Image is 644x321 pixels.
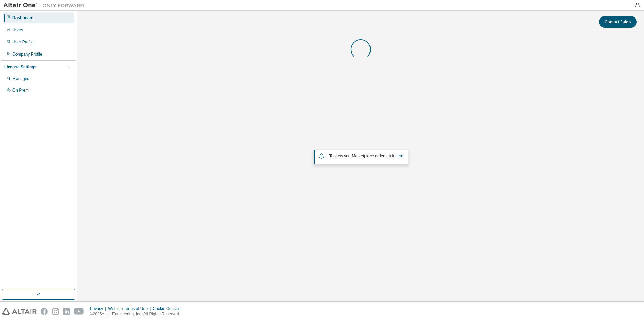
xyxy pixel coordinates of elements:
[3,2,88,9] img: Altair One
[329,154,404,158] span: To view your click
[52,308,59,315] img: instagram.svg
[12,87,29,93] div: On Prem
[2,308,37,315] img: altair_logo.svg
[4,64,36,70] div: License Settings
[108,306,153,311] div: Website Terms of Use
[12,51,42,57] div: Company Profile
[599,16,637,28] button: Contact Sales
[12,39,34,45] div: User Profile
[395,154,404,158] a: here
[63,308,70,315] img: linkedin.svg
[41,308,48,315] img: facebook.svg
[12,15,34,21] div: Dashboard
[352,154,387,158] em: Marketplace orders
[153,306,185,311] div: Cookie Consent
[90,306,108,311] div: Privacy
[12,27,23,33] div: Users
[74,308,84,315] img: youtube.svg
[90,311,186,317] p: © 2025 Altair Engineering, Inc. All Rights Reserved.
[12,76,29,81] div: Managed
